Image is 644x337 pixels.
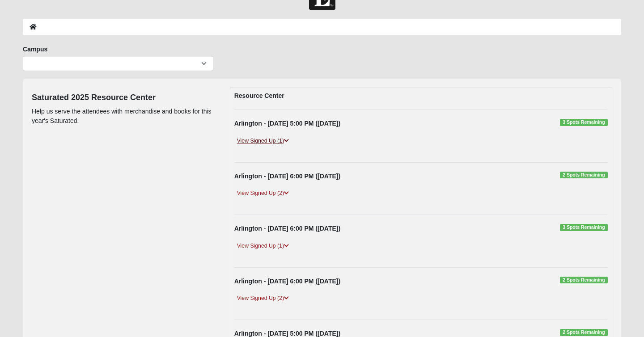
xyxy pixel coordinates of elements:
[560,277,608,284] span: 2 Spots Remaining
[234,173,340,180] strong: Arlington - [DATE] 6:00 PM ([DATE])
[560,119,608,126] span: 3 Spots Remaining
[32,93,216,103] h4: Saturated 2025 Resource Center
[234,189,292,198] a: View Signed Up (2)
[23,45,47,54] label: Campus
[560,172,608,179] span: 2 Spots Remaining
[234,294,292,303] a: View Signed Up (2)
[234,120,340,127] strong: Arlington - [DATE] 5:00 PM ([DATE])
[234,225,340,232] strong: Arlington - [DATE] 6:00 PM ([DATE])
[234,92,284,99] strong: Resource Center
[234,241,292,251] a: View Signed Up (1)
[234,278,340,285] strong: Arlington - [DATE] 6:00 PM ([DATE])
[234,330,340,337] strong: Arlington - [DATE] 5:00 PM ([DATE])
[560,329,608,336] span: 2 Spots Remaining
[234,136,292,146] a: View Signed Up (1)
[560,224,608,231] span: 3 Spots Remaining
[32,107,216,126] p: Help us serve the attendees with merchandise and books for this year's Saturated.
